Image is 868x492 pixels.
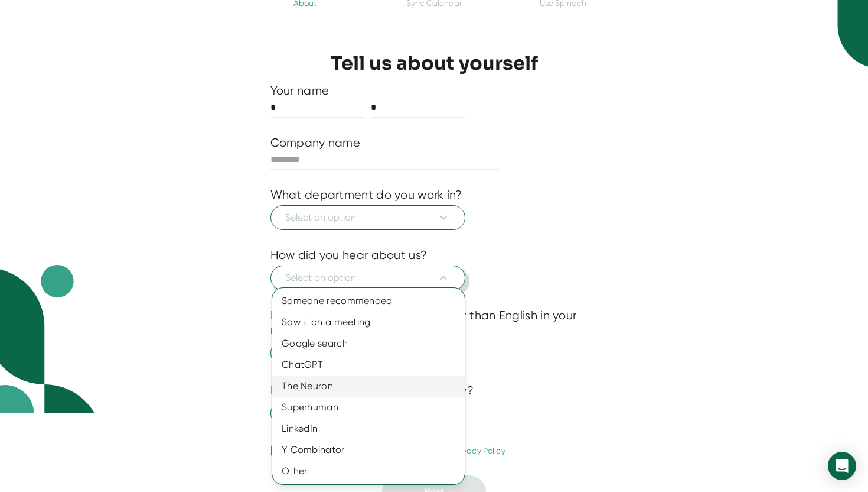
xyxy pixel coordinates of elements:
[272,418,465,439] div: LinkedIn
[272,461,465,482] div: Other
[272,354,465,376] div: ChatGPT
[828,452,856,480] div: Open Intercom Messenger
[272,376,465,397] div: The Neuron
[272,397,465,418] div: Superhuman
[272,439,465,461] div: Y Combinator
[272,312,465,333] div: Saw it on a meeting
[272,290,465,312] div: Someone recommended
[272,333,465,354] div: Google search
